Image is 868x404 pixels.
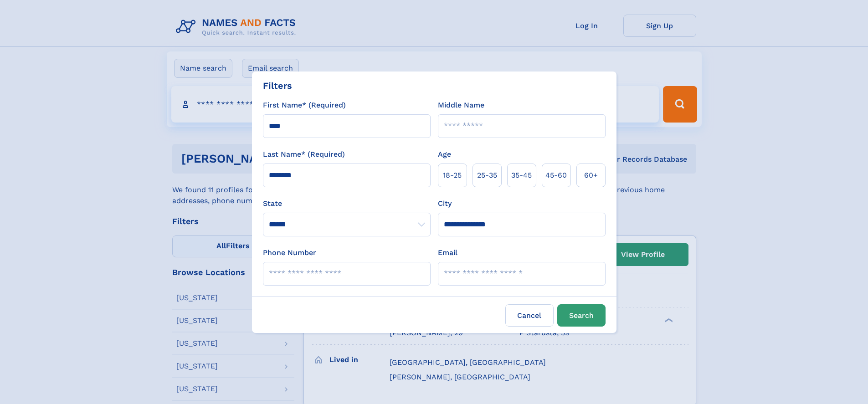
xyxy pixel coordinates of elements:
label: Email [438,247,457,258]
label: Phone Number [263,247,316,258]
span: 45‑60 [545,170,567,181]
button: Search [557,304,606,327]
span: 18‑25 [443,170,462,181]
label: First Name* (Required) [263,100,346,111]
label: State [263,198,431,209]
div: Filters [263,79,292,92]
span: 25‑35 [477,170,497,181]
label: Middle Name [438,100,484,111]
label: City [438,198,452,209]
label: Age [438,149,451,160]
label: Cancel [505,304,554,327]
span: 60+ [584,170,598,181]
label: Last Name* (Required) [263,149,345,160]
span: 35‑45 [511,170,532,181]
